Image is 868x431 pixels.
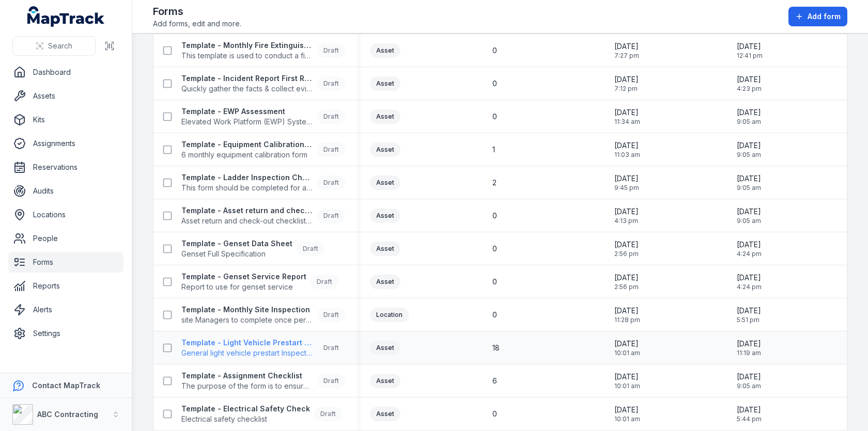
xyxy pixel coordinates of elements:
[48,41,72,51] span: Search
[614,316,640,324] span: 11:28 pm
[614,206,639,217] span: [DATE]
[737,273,762,291] time: 30/05/2025, 4:24:32 pm
[181,272,338,292] a: Template - Genset Service ReportReport to use for genset serviceDraft
[492,78,497,89] span: 0
[737,118,761,126] span: 9:05 am
[737,41,763,52] span: [DATE]
[181,404,310,414] strong: Template - Electrical Safety Check
[12,36,96,56] button: Search
[311,275,338,289] div: Draft
[614,140,640,151] span: [DATE]
[737,85,762,93] span: 4:23 pm
[614,382,640,390] span: 10:01 am
[317,308,345,322] div: Draft
[492,211,497,221] span: 0
[614,118,640,126] span: 11:34 am
[737,339,761,357] time: 20/08/2025, 11:19:26 am
[614,306,640,316] span: [DATE]
[737,405,762,415] span: [DATE]
[181,381,313,391] span: The purpose of the form is to ensure the employee is licenced and capable in operation the asset.
[8,228,123,249] a: People
[370,175,400,190] div: Asset
[370,275,400,289] div: Asset
[317,109,345,124] div: Draft
[8,299,123,320] a: Alerts
[492,178,497,188] span: 2
[737,74,762,85] span: [DATE]
[737,339,761,349] span: [DATE]
[614,273,639,291] time: 21/03/2025, 2:56:08 pm
[614,85,639,93] span: 7:12 pm
[181,216,313,226] span: Asset return and check-out checklist - for key assets
[737,273,762,283] span: [DATE]
[737,184,761,192] span: 9:05 am
[181,338,345,358] a: Template - Light Vehicle Prestart InspectionGeneral light vehicle prestart Inspection formDraft
[8,157,123,178] a: Reservations
[181,183,313,193] span: This form should be completed for all ladders.
[181,150,313,160] span: 6 monthly equipment calibration form
[614,415,640,423] span: 10:01 am
[737,74,762,93] time: 30/05/2025, 4:23:51 pm
[614,107,640,118] span: [DATE]
[614,372,640,390] time: 24/01/2025, 10:01:50 am
[614,52,639,60] span: 7:27 pm
[737,306,761,324] time: 30/05/2025, 5:51:16 pm
[8,252,123,273] a: Forms
[8,276,123,296] a: Reports
[181,139,313,150] strong: Template - Equipment Calibration Form
[181,40,345,61] a: Template - Monthly Fire Extinguisher InspectionThis template is used to conduct a fire extinguish...
[737,206,761,217] span: [DATE]
[32,381,100,390] strong: Contact MapTrack
[492,244,497,254] span: 0
[370,142,400,157] div: Asset
[614,151,640,159] span: 11:03 am
[737,140,761,151] span: [DATE]
[614,240,639,258] time: 21/03/2025, 2:56:17 pm
[614,339,640,349] span: [DATE]
[181,414,310,424] span: Electrical safety checklist
[737,52,763,60] span: 12:41 pm
[737,206,761,225] time: 22/08/2025, 9:05:47 am
[37,410,98,419] strong: ABC Contracting
[370,242,400,256] div: Asset
[614,173,639,192] time: 03/04/2025, 9:45:55 pm
[492,343,500,353] span: 18
[370,308,409,322] div: Location
[614,283,639,291] span: 2:56 pm
[8,181,123,201] a: Audits
[181,249,292,259] span: Genset Full Specification
[614,184,639,192] span: 9:45 pm
[317,209,345,223] div: Draft
[8,62,123,83] a: Dashboard
[614,173,639,184] span: [DATE]
[808,11,841,22] span: Add form
[737,107,761,126] time: 22/08/2025, 9:05:38 am
[181,282,306,292] span: Report to use for genset service
[181,40,313,51] strong: Template - Monthly Fire Extinguisher Inspection
[181,238,324,259] a: Template - Genset Data SheetGenset Full SpecificationDraft
[181,371,313,381] strong: Template - Assignment Checklist
[317,374,345,388] div: Draft
[737,140,761,159] time: 22/08/2025, 9:05:41 am
[614,405,640,415] span: [DATE]
[181,315,313,325] span: site Managers to complete once per month
[181,139,345,160] a: Template - Equipment Calibration Form6 monthly equipment calibration formDraft
[370,43,400,58] div: Asset
[181,106,345,127] a: Template - EWP AssessmentElevated Work Platform (EWP) System AssessmentDraft
[492,145,495,155] span: 1
[737,173,761,192] time: 22/08/2025, 9:05:43 am
[8,86,123,106] a: Assets
[737,405,762,423] time: 30/05/2025, 5:44:06 pm
[614,240,639,250] span: [DATE]
[181,404,342,424] a: Template - Electrical Safety CheckElectrical safety checklistDraft
[614,107,640,126] time: 23/05/2025, 11:34:53 am
[737,240,762,250] span: [DATE]
[737,173,761,184] span: [DATE]
[614,217,639,225] span: 4:13 pm
[181,51,313,61] span: This template is used to conduct a fire extinguisher inspection every 30 days to determine if the...
[8,109,123,130] a: Kits
[788,7,847,26] button: Add form
[8,204,123,225] a: Locations
[614,306,640,324] time: 20/02/2025, 11:28:43 pm
[8,323,123,344] a: Settings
